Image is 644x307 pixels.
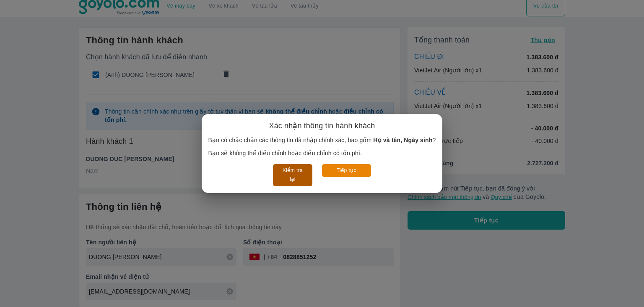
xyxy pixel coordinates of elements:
[208,136,436,144] p: Bạn có chắc chắn các thông tin đã nhập chính xác, bao gồm ?
[322,164,371,177] button: Tiếp tục
[269,121,375,131] h6: Xác nhận thông tin hành khách
[373,137,432,143] b: Họ và tên, Ngày sinh
[273,164,312,186] button: Kiểm tra lại
[208,149,436,157] p: Bạn sẽ không thể điều chỉnh hoặc điều chỉnh có tốn phí.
